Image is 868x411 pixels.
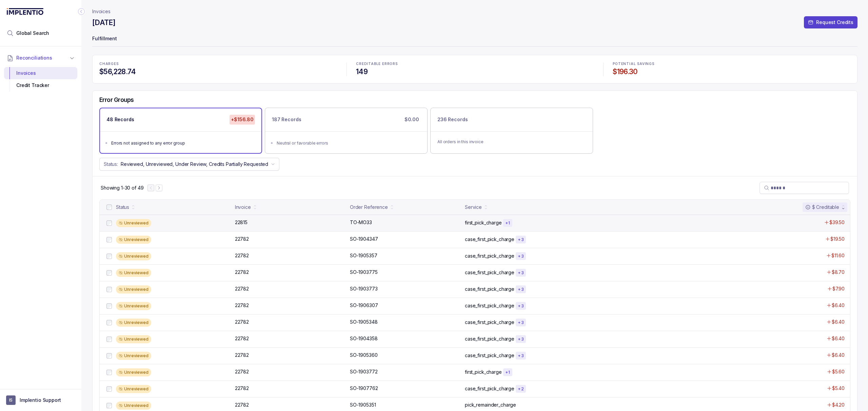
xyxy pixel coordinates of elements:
[465,286,514,293] p: case_first_pick_charge
[437,138,586,145] p: All orders in this invoice
[350,319,378,325] p: SO-1905348
[92,8,111,15] nav: breadcrumb
[235,252,249,259] p: 22782
[805,204,839,211] div: $ Creditable
[350,402,376,408] p: SO-1905351
[518,320,524,325] p: + 3
[235,335,249,342] p: 22782
[4,66,77,93] div: Reconciliations
[116,319,151,327] div: Unreviewed
[832,285,845,292] p: $7.90
[235,302,249,309] p: 22782
[356,67,594,77] h4: 149
[465,269,514,276] p: case_first_pick_charge
[505,370,510,375] p: + 1
[465,219,502,226] p: first_pick_charge
[116,204,129,211] div: Status
[829,219,845,226] p: $39.50
[9,79,72,91] div: Credit Tracker
[832,402,845,408] p: $4.20
[6,395,75,405] button: User initialsImplentio Support
[106,403,112,408] input: checkbox-checkbox
[92,33,857,46] p: Fulfillment
[116,236,151,244] div: Unreviewed
[6,395,16,405] span: User initials
[356,62,594,66] p: CREDITABLE ERRORS
[116,352,151,360] div: Unreviewed
[106,220,112,226] input: checkbox-checkbox
[832,385,845,392] p: $5.40
[92,8,111,15] a: Invoices
[77,7,85,16] div: Collapse Icon
[277,140,420,147] div: Neutral or favorable errors
[116,252,151,260] div: Unreviewed
[99,67,337,77] h4: $56,228.74
[350,352,378,359] p: SO-1905360
[106,370,112,375] input: checkbox-checkbox
[99,62,337,66] p: CHARGES
[350,269,378,276] p: SO-1903775
[350,302,378,309] p: SO-1906307
[20,397,61,404] p: Implentio Support
[350,236,378,242] p: SO-1904347
[116,368,151,376] div: Unreviewed
[116,302,151,310] div: Unreviewed
[518,270,524,276] p: + 3
[518,287,524,292] p: + 3
[350,204,388,211] div: Order Reference
[235,368,249,375] p: 22782
[235,219,248,226] p: 22815
[106,270,112,276] input: checkbox-checkbox
[832,302,845,309] p: $6.40
[518,303,524,309] p: + 3
[832,335,845,342] p: $6.40
[465,402,516,408] p: pick_remainder_charge
[116,402,151,410] div: Unreviewed
[104,161,118,168] p: Status:
[16,30,49,37] span: Global Search
[832,368,845,375] p: $5.60
[350,335,378,342] p: SO-1904358
[235,319,249,325] p: 22782
[465,385,514,392] p: case_first_pick_charge
[106,386,112,392] input: checkbox-checkbox
[832,269,845,276] p: $8.70
[465,253,514,259] p: case_first_pick_charge
[350,252,377,259] p: SO-1905357
[121,161,268,168] p: Reviewed, Unreviewed, Under Review, Credits Partially Requested
[99,158,279,171] button: Status:Reviewed, Unreviewed, Under Review, Credits Partially Requested
[116,269,151,277] div: Unreviewed
[106,337,112,342] input: checkbox-checkbox
[235,402,249,408] p: 22782
[403,115,420,124] p: $0.00
[437,116,468,123] p: 236 Records
[230,115,255,124] p: +$156.80
[272,116,301,123] p: 187 Records
[16,55,52,61] span: Reconciliations
[350,219,372,226] p: TO-MO33
[106,237,112,242] input: checkbox-checkbox
[350,385,378,392] p: SO-1907762
[518,337,524,342] p: + 3
[92,18,115,27] h4: [DATE]
[106,303,112,309] input: checkbox-checkbox
[465,336,514,342] p: case_first_pick_charge
[518,386,524,392] p: + 2
[505,220,510,226] p: + 1
[465,302,514,309] p: case_first_pick_charge
[156,185,162,191] button: Next Page
[518,353,524,359] p: + 3
[106,320,112,325] input: checkbox-checkbox
[111,140,254,147] div: Errors not assigned to any error group
[235,204,251,211] div: Invoice
[235,269,249,276] p: 22782
[831,252,845,259] p: $11.60
[804,16,857,28] button: Request Credits
[106,116,134,123] p: 48 Records
[518,237,524,242] p: + 3
[832,319,845,325] p: $6.40
[116,385,151,393] div: Unreviewed
[4,50,77,65] button: Reconciliations
[101,185,143,191] p: Showing 1-30 of 49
